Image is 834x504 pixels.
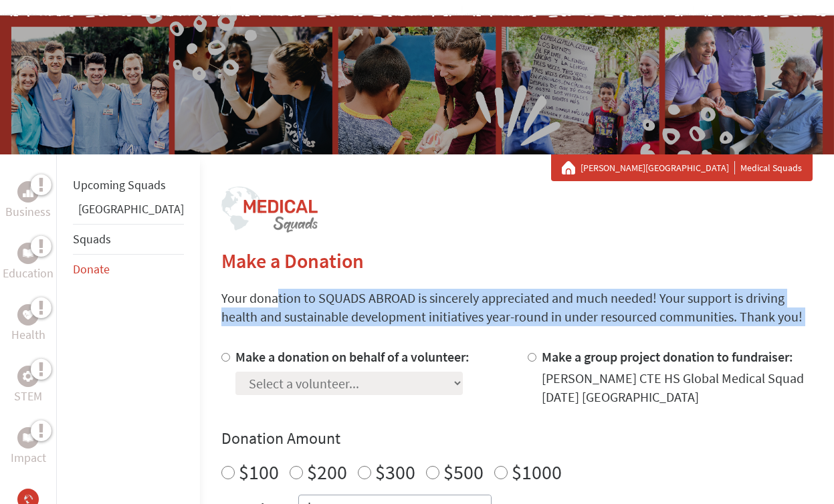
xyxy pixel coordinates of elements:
[5,181,51,221] a: BusinessBusiness
[542,369,813,406] div: [PERSON_NAME] CTE HS Global Medical Squad [DATE] [GEOGRAPHIC_DATA]
[23,433,33,443] img: Impact
[542,348,793,365] label: Make a group project donation to fundraiser:
[23,310,33,319] img: Health
[512,459,562,485] label: $1000
[443,459,484,485] label: $500
[221,186,318,233] img: logo-medical-squads.png
[73,170,184,200] li: Upcoming Squads
[73,200,184,224] li: Panama
[239,459,279,485] label: $100
[17,181,39,203] div: Business
[307,459,347,485] label: $200
[73,231,111,247] a: Squads
[562,161,802,174] div: Medical Squads
[221,289,813,326] p: Your donation to SQUADS ABROAD is sincerely appreciated and much needed! Your support is driving ...
[11,449,46,467] p: Impact
[17,366,39,387] div: STEM
[73,177,166,193] a: Upcoming Squads
[23,186,33,197] img: Business
[14,387,42,406] p: STEM
[23,371,33,382] img: STEM
[73,261,110,277] a: Donate
[5,203,51,221] p: Business
[17,243,39,264] div: Education
[73,255,184,284] li: Donate
[14,366,42,406] a: STEMSTEM
[78,201,184,217] a: [GEOGRAPHIC_DATA]
[17,427,39,449] div: Impact
[235,348,470,365] label: Make a donation on behalf of a volunteer:
[3,264,54,283] p: Education
[73,224,184,255] li: Squads
[17,304,39,326] div: Health
[11,304,45,344] a: HealthHealth
[221,249,813,273] h2: Make a Donation
[581,161,735,174] a: [PERSON_NAME][GEOGRAPHIC_DATA]
[375,459,415,485] label: $300
[11,427,46,467] a: ImpactImpact
[11,326,45,344] p: Health
[221,428,813,449] h4: Donation Amount
[3,243,54,283] a: EducationEducation
[23,249,33,258] img: Education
